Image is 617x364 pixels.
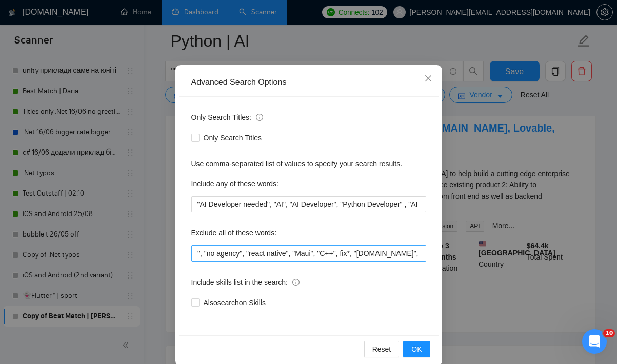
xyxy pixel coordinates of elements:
[191,77,426,88] div: Advanced Search Options
[191,176,278,192] label: Include any of these words:
[191,158,426,169] div: Use comma-separated list of values to specify your search results.
[424,74,432,82] span: close
[191,276,300,288] span: Include skills list in the search:
[191,112,263,123] span: Only Search Titles:
[414,65,442,93] button: Close
[200,297,270,308] span: Also search on Skills
[582,329,607,354] iframe: Intercom live chat
[411,344,422,355] span: OK
[403,341,430,357] button: OK
[364,341,400,357] button: Reset
[256,114,263,121] span: info-circle
[372,344,391,355] span: Reset
[191,225,277,241] label: Exclude all of these words:
[292,279,300,286] span: info-circle
[200,132,266,143] span: Only Search Titles
[603,329,615,337] span: 10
